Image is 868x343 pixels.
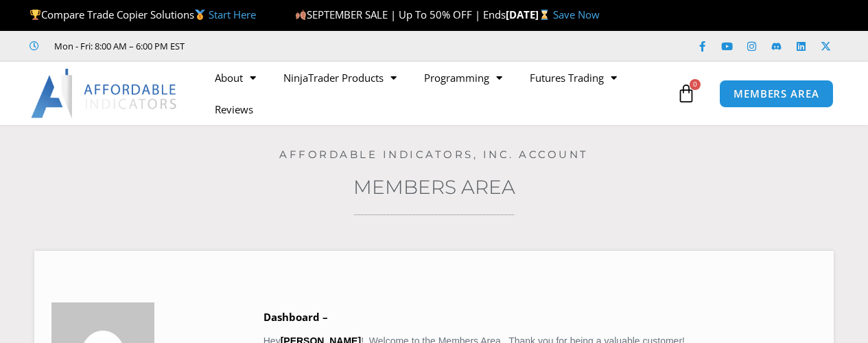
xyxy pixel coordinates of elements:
[690,79,701,90] span: 0
[296,10,306,20] img: 🍂
[656,74,716,113] a: 0
[295,8,506,21] span: SEPTEMBER SALE | Up To 50% OFF | Ends
[553,8,600,21] a: Save Now
[201,62,673,125] nav: Menu
[51,38,185,54] span: Mon - Fri: 8:00 AM – 6:00 PM EST
[539,10,550,20] img: ⌛
[516,62,631,93] a: Futures Trading
[31,69,178,118] img: LogoAI | Affordable Indicators – NinjaTrader
[30,8,256,21] span: Compare Trade Copier Solutions
[506,8,553,21] strong: [DATE]
[201,62,270,93] a: About
[353,175,515,199] a: Members Area
[410,62,516,93] a: Programming
[719,80,834,108] a: MEMBERS AREA
[270,62,410,93] a: NinjaTrader Products
[263,310,328,324] b: Dashboard –
[204,39,410,53] iframe: Customer reviews powered by Trustpilot
[195,10,205,20] img: 🥇
[209,8,256,21] a: Start Here
[279,148,589,161] a: Affordable Indicators, Inc. Account
[30,10,40,20] img: 🏆
[734,89,819,99] span: MEMBERS AREA
[201,93,267,125] a: Reviews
